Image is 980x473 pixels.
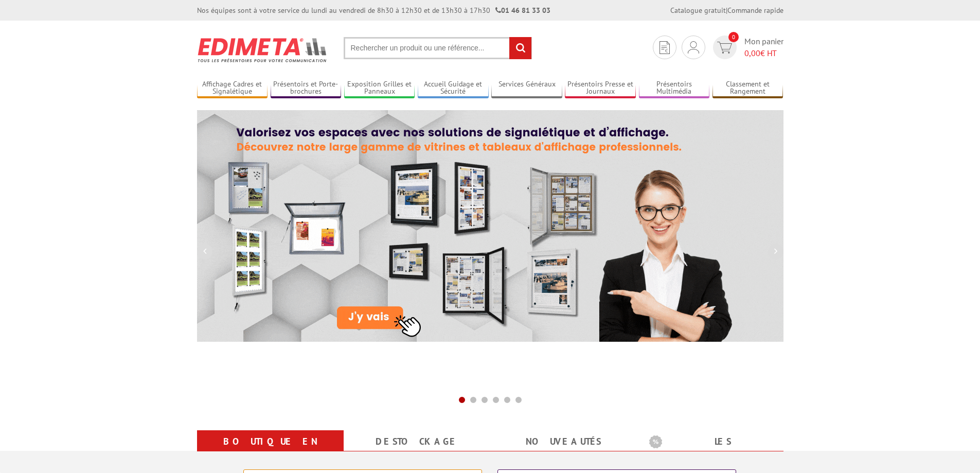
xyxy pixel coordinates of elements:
a: nouveautés [503,432,625,451]
input: Rechercher un produit ou une référence... [344,37,532,59]
img: devis rapide [717,42,732,54]
a: Boutique en ligne [209,432,331,469]
a: Présentoirs Presse et Journaux [565,80,636,97]
a: Affichage Cadres et Signalétique [197,80,268,97]
a: Présentoirs Multimédia [639,80,710,97]
img: Présentoir, panneau, stand - Edimeta - PLV, affichage, mobilier bureau, entreprise [197,31,328,69]
img: devis rapide [688,41,699,54]
a: Services Généraux [491,80,562,97]
a: Les promotions [649,432,771,469]
a: Classement et Rangement [712,80,783,97]
a: Exposition Grilles et Panneaux [344,80,415,97]
b: Les promotions [649,432,778,453]
input: rechercher [509,37,531,59]
a: Accueil Guidage et Sécurité [418,80,489,97]
span: 0 [728,32,739,42]
a: Catalogue gratuit [670,6,726,15]
div: | [670,5,783,15]
a: devis rapide 0 Mon panier 0,00€ HT [710,36,783,59]
a: Présentoirs et Porte-brochures [271,80,342,97]
strong: 01 46 81 33 03 [495,6,550,15]
span: Mon panier [744,36,783,59]
a: Commande rapide [727,6,783,15]
div: Nos équipes sont à votre service du lundi au vendredi de 8h30 à 12h30 et de 13h30 à 17h30 [197,5,550,15]
span: € HT [744,47,783,59]
span: 0,00 [744,48,760,58]
a: Destockage [356,432,478,451]
img: devis rapide [660,41,670,54]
